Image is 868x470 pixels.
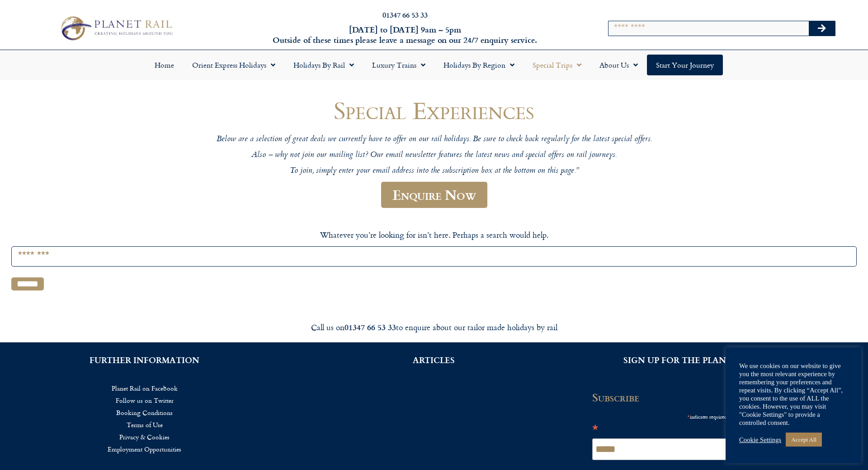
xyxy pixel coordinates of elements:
a: Luxury Trains [363,55,434,75]
a: About Us [590,55,647,75]
a: Start your Journey [647,55,723,75]
a: Special Trips [524,55,590,75]
a: Terms of Use [14,419,276,431]
a: Holidays by Rail [284,55,363,75]
div: We use cookies on our website to give you the most relevant experience by remembering your prefer... [739,362,848,427]
p: Also – why not join our mailing list? Our email newsletter features the latest news and special o... [163,150,705,161]
nav: Menu [5,55,863,75]
h2: FURTHER INFORMATION [14,356,276,364]
h2: ARTICLES [303,356,565,364]
nav: Menu [14,382,276,455]
a: Orient Express Holidays [183,55,284,75]
a: Home [146,55,183,75]
a: Privacy & Cookies [14,431,276,443]
a: Booking Conditions [14,406,276,419]
p: To join, simply enter your email address into the subscription box at the bottom on this page.” [163,166,705,176]
a: Enquire Now [381,182,487,208]
a: 01347 66 53 33 [382,9,428,20]
p: Below are a selection of great deals we currently have to offer on our rail holidays. Be sure to ... [163,134,705,145]
p: Whatever you’re looking for isn’t here. Perhaps a search would help. [11,229,857,241]
h2: Subscribe [592,391,732,404]
a: Planet Rail on Facebook [14,382,276,394]
div: indicates required [592,410,727,422]
a: Accept All [786,433,822,447]
h2: SIGN UP FOR THE PLANET RAIL NEWSLETTER [592,356,854,364]
button: Search [809,21,835,36]
h1: Special Experiences [163,97,705,124]
a: Cookie Settings [739,436,781,444]
img: Planet Rail Train Holidays Logo [56,14,175,43]
a: Follow us on Twitter [14,394,276,406]
a: Employment Opportunities [14,443,276,455]
h6: [DATE] to [DATE] 9am – 5pm Outside of these times please leave a message on our 24/7 enquiry serv... [234,24,576,46]
div: Call us on to enquire about our tailor made holidays by rail [181,322,687,332]
a: Holidays by Region [434,55,524,75]
strong: 01347 66 53 33 [344,321,396,333]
